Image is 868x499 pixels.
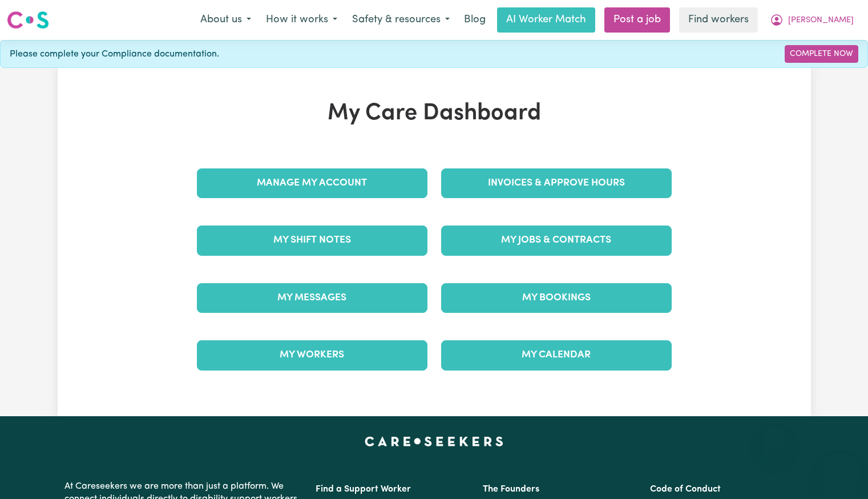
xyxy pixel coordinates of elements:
[483,485,539,494] a: The Founders
[763,426,786,449] iframe: Close message
[822,453,859,490] iframe: Button to launch messaging window
[345,8,457,32] button: Safety & resources
[365,437,503,446] a: Careseekers home page
[785,45,858,63] a: Complete Now
[316,485,411,494] a: Find a Support Worker
[457,7,492,33] a: Blog
[197,283,427,313] a: My Messages
[197,340,427,370] a: My Workers
[650,485,721,494] a: Code of Conduct
[497,7,595,33] a: AI Worker Match
[259,8,345,32] button: How it works
[441,226,672,255] a: My Jobs & Contracts
[10,47,219,61] span: Please complete your Compliance documentation.
[441,283,672,313] a: My Bookings
[604,7,670,33] a: Post a job
[7,10,49,30] img: Careseekers logo
[762,8,861,32] button: My Account
[197,168,427,198] a: Manage My Account
[190,100,679,127] h1: My Care Dashboard
[197,226,427,255] a: My Shift Notes
[679,7,758,33] a: Find workers
[788,14,854,27] span: [PERSON_NAME]
[7,7,49,33] a: Careseekers logo
[193,8,259,32] button: About us
[441,340,672,370] a: My Calendar
[441,168,672,198] a: Invoices & Approve Hours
